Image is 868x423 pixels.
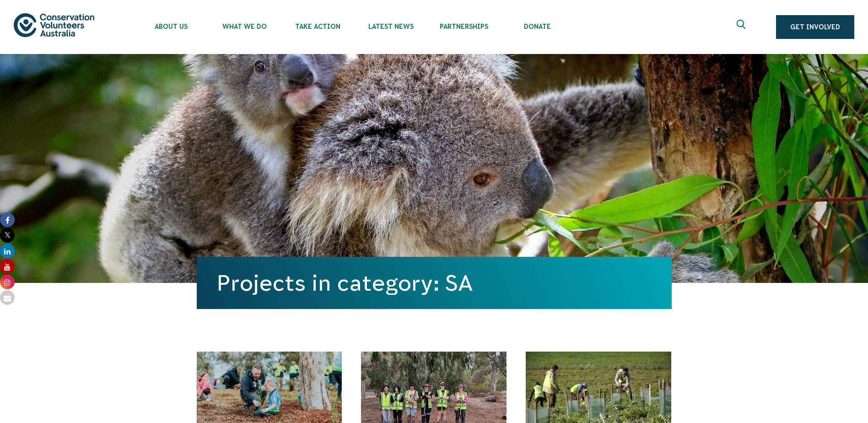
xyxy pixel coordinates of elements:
[208,23,281,30] span: What We Do
[135,23,208,30] span: About Us
[217,271,652,295] h1: Projects in category: SA
[427,23,501,30] span: Partnerships
[501,23,574,30] span: Donate
[354,23,427,30] span: Latest News
[776,15,854,39] a: Get Involved
[14,13,94,37] img: logo.svg
[281,23,354,30] span: Take Action
[737,20,748,34] span: Expand search box
[731,16,753,38] button: Expand search box Close search box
